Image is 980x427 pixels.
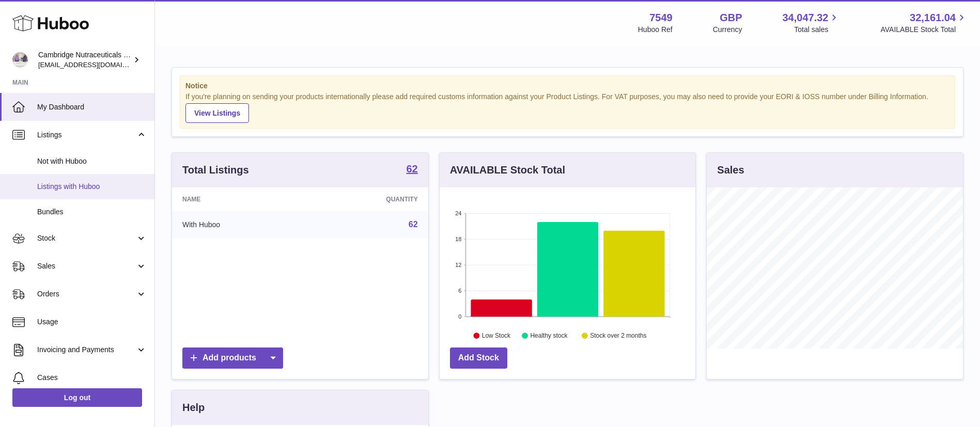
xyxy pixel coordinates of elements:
[649,11,673,25] strong: 7549
[910,11,956,25] span: 32,161.04
[458,288,461,294] text: 6
[406,164,417,174] strong: 62
[455,236,461,242] text: 18
[185,81,950,91] strong: Notice
[12,388,142,407] a: Log out
[37,130,136,140] span: Listings
[37,102,147,112] span: My Dashboard
[37,207,147,217] span: Bundles
[482,332,511,339] text: Low Stock
[37,261,136,271] span: Sales
[37,233,136,243] span: Stock
[37,373,147,383] span: Cases
[782,11,828,25] span: 34,047.32
[38,50,131,70] div: Cambridge Nutraceuticals Ltd
[782,11,840,35] a: 34,047.32 Total sales
[182,401,205,415] h3: Help
[37,289,136,299] span: Orders
[37,317,147,327] span: Usage
[717,163,744,177] h3: Sales
[406,164,417,176] a: 62
[880,11,968,35] a: 32,161.04 AVAILABLE Stock Total
[530,332,568,339] text: Healthy stock
[185,103,249,123] a: View Listings
[590,332,646,339] text: Stock over 2 months
[37,182,147,192] span: Listings with Huboo
[720,11,742,25] strong: GBP
[38,60,152,69] span: [EMAIL_ADDRESS][DOMAIN_NAME]
[182,347,283,369] a: Add products
[638,25,673,35] div: Huboo Ref
[450,163,565,177] h3: AVAILABLE Stock Total
[307,187,428,211] th: Quantity
[37,345,136,355] span: Invoicing and Payments
[172,187,307,211] th: Name
[182,163,249,177] h3: Total Listings
[455,262,461,268] text: 12
[880,25,968,35] span: AVAILABLE Stock Total
[713,25,742,35] div: Currency
[185,92,950,123] div: If you're planning on sending your products internationally please add required customs informati...
[37,156,147,166] span: Not with Huboo
[409,220,418,229] a: 62
[794,25,840,35] span: Total sales
[458,313,461,320] text: 0
[12,52,28,68] img: internalAdmin-7549@internal.huboo.com
[172,211,307,238] td: With Huboo
[455,210,461,216] text: 24
[450,347,507,369] a: Add Stock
